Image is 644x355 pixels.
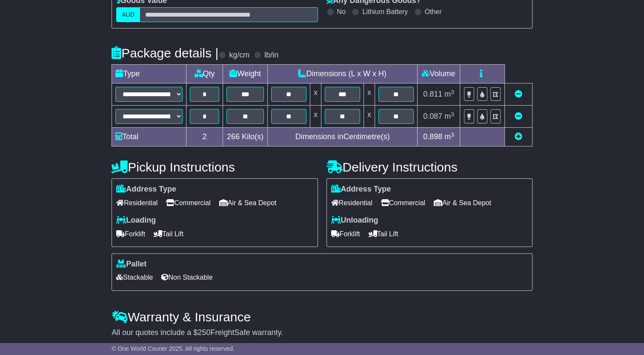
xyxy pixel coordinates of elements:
span: Air & Sea Depot [434,196,491,209]
span: Commercial [166,196,210,209]
span: 266 [227,132,240,141]
div: All our quotes include a $ FreightSafe warranty. [112,328,532,338]
h4: Delivery Instructions [326,160,532,174]
span: Tail Lift [369,227,398,240]
label: AUD [116,7,140,22]
label: kg/cm [229,51,249,60]
span: Forklift [331,227,360,240]
a: Add new item [515,132,522,141]
td: x [310,83,321,106]
td: x [310,106,321,128]
td: Type [112,65,186,83]
span: Residential [116,196,157,209]
a: Remove this item [515,90,522,98]
span: Commercial [381,196,425,209]
label: lb/in [264,51,278,60]
label: Lithium Battery [362,8,408,16]
span: Forklift [116,227,145,240]
span: Tail Lift [154,227,183,240]
td: Total [112,128,186,146]
td: x [364,106,375,128]
span: Non Stackable [161,271,212,284]
td: Weight [223,65,268,83]
label: Other [425,8,442,16]
td: Kilo(s) [223,128,268,146]
sup: 3 [451,111,454,117]
h4: Package details | [112,46,218,60]
span: Residential [331,196,372,209]
td: Dimensions (L x W x H) [268,65,417,83]
label: Unloading [331,216,378,225]
h4: Pickup Instructions [112,160,318,174]
span: Stackable [116,271,153,284]
label: Loading [116,216,156,225]
label: No [337,8,346,16]
label: Address Type [331,185,391,194]
span: 0.087 [423,112,442,120]
a: Remove this item [515,112,522,120]
label: Pallet [116,260,146,269]
label: Address Type [116,185,176,194]
span: m [444,112,454,120]
span: m [444,90,454,98]
sup: 3 [451,132,454,138]
td: x [364,83,375,106]
td: Qty [186,65,223,83]
span: Air & Sea Depot [219,196,277,209]
span: © One World Courier 2025. All rights reserved. [112,345,235,352]
span: m [444,132,454,141]
td: Dimensions in Centimetre(s) [268,128,417,146]
td: 2 [186,128,223,146]
span: 250 [197,328,210,337]
td: Volume [417,65,460,83]
span: 0.811 [423,90,442,98]
span: 0.898 [423,132,442,141]
sup: 3 [451,89,454,95]
h4: Warranty & Insurance [112,310,532,324]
